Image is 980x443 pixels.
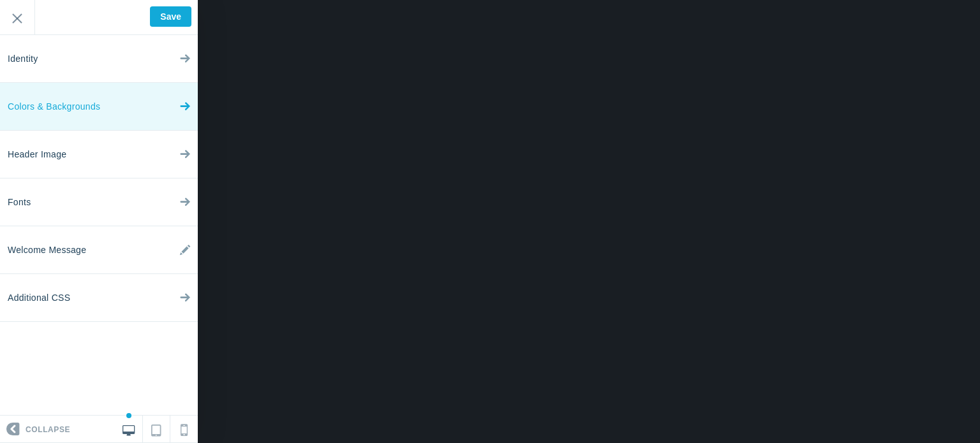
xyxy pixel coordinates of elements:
span: Fonts [8,178,31,226]
span: Colors & Backgrounds [8,83,100,131]
span: Collapse [26,416,70,443]
span: Welcome Message [8,226,86,274]
span: Additional CSS [8,274,70,322]
span: Identity [8,35,38,83]
input: Save [150,6,191,27]
span: Header Image [8,131,66,178]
